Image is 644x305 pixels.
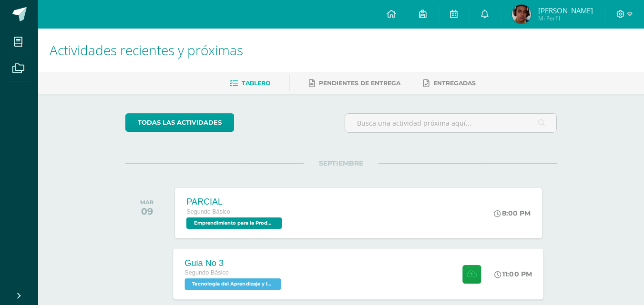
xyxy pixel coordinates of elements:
[185,258,284,268] div: Guia No 3
[242,79,270,87] span: Tablero
[50,41,243,59] span: Actividades recientes y próximas
[495,270,532,278] div: 11:00 PM
[538,6,593,15] span: [PERSON_NAME]
[309,76,400,91] a: Pendientes de entrega
[512,5,531,24] img: a090ba9930c17631c39f78da762335b9.png
[230,76,270,91] a: Tablero
[185,269,229,276] span: Segundo Básico
[319,79,400,87] span: Pendientes de entrega
[186,217,282,229] span: Emprendimiento para la Productividad 'B'
[186,208,230,215] span: Segundo Básico
[125,113,234,132] a: todas las Actividades
[423,76,476,91] a: Entregadas
[140,199,153,206] div: MAR
[185,278,281,290] span: Tecnología del Aprendizaje y la Comunicación (Informática) 'B'
[304,159,378,167] span: SEPTIEMBRE
[494,209,531,217] div: 8:00 PM
[345,114,556,132] input: Busca una actividad próxima aquí...
[140,206,153,217] div: 09
[433,79,476,87] span: Entregadas
[538,14,593,22] span: Mi Perfil
[186,197,284,207] div: PARCIAL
